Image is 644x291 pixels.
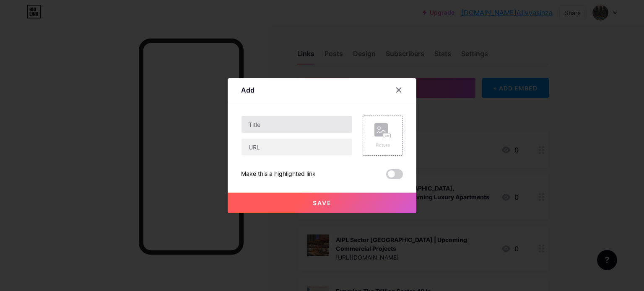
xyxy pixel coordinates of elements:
[228,193,416,213] button: Save
[313,199,332,206] span: Save
[374,142,391,148] div: Picture
[241,169,316,179] div: Make this a highlighted link
[241,85,254,95] div: Add
[241,139,352,155] input: URL
[241,116,352,133] input: Title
